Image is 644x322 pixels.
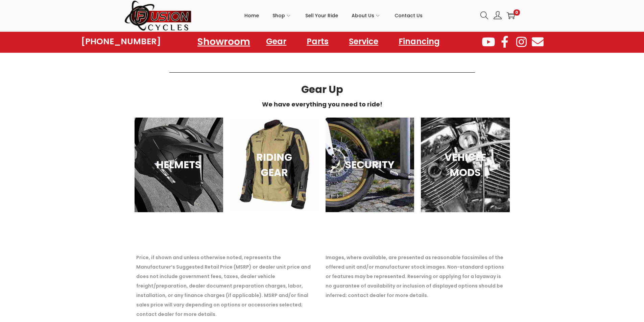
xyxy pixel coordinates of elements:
[305,7,338,24] span: Sell Your Ride
[81,37,161,46] a: [PHONE_NUMBER]
[433,150,498,180] h3: VEHICLE MODS
[392,34,447,49] a: Financing
[326,118,414,212] a: SECURITY
[421,118,510,212] a: VEHICLE MODS
[300,34,335,49] a: Parts
[244,7,259,24] span: Home
[146,157,212,172] h3: HELMETS
[305,0,338,31] a: Sell Your Ride
[189,32,258,51] a: Showroom
[135,118,223,212] a: HELMETS
[244,0,259,31] a: Home
[395,0,423,31] a: Contact Us
[352,7,374,24] span: About Us
[230,118,319,212] a: RIDING GEAR
[131,84,513,95] h3: Gear Up
[131,101,513,107] h6: We have everything you need to ride!
[272,7,285,24] span: Shop
[507,11,515,20] a: 0
[337,157,403,172] h3: SECURITY
[195,34,447,49] nav: Menu
[242,150,307,180] h3: RIDING GEAR
[192,0,475,31] nav: Primary navigation
[272,0,292,31] a: Shop
[326,253,508,300] p: Images, where available, are presented as reasonable facsimiles of the offered unit and/or manufa...
[259,34,293,49] a: Gear
[395,7,423,24] span: Contact Us
[352,0,381,31] a: About Us
[136,253,319,319] p: Price, if shown and unless otherwise noted, represents the Manufacturer’s Suggested Retail Price ...
[342,34,385,49] a: Service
